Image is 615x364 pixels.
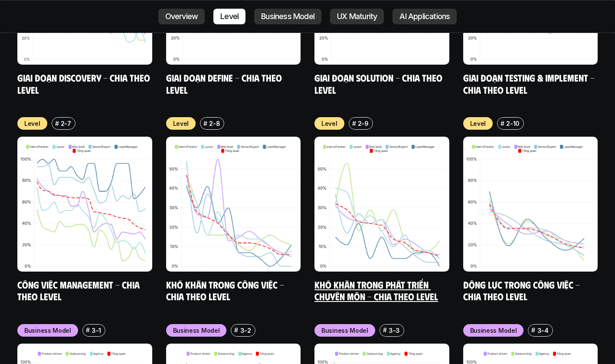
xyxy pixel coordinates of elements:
h6: # [383,327,387,333]
a: Động lực trong công việc - Chia theo Level [463,279,582,302]
a: Giai đoạn Discovery - Chia theo Level [17,72,152,95]
p: Business Model [261,12,314,21]
p: UX Maturity [337,12,377,21]
h6: # [86,327,90,333]
a: Level [213,9,245,24]
h6: # [203,120,207,127]
a: UX Maturity [330,9,384,24]
h6: # [55,120,59,127]
p: Level [220,12,239,21]
p: Level [173,119,189,128]
p: AI Applications [399,12,450,21]
p: 2-7 [61,119,71,128]
p: 3-1 [92,326,101,335]
p: Business Model [24,326,71,335]
h6: # [501,120,504,127]
p: 2-9 [358,119,369,128]
h6: # [234,327,238,333]
a: Giai đoạn Solution - Chia theo Level [314,72,445,95]
a: AI Applications [393,9,457,24]
p: Overview [165,12,198,21]
p: 3-2 [240,326,251,335]
a: Overview [158,9,205,24]
a: Giai đoạn Testing & Implement - Chia theo Level [463,72,597,95]
p: 2-10 [506,119,520,128]
p: Business Model [321,326,368,335]
a: Công việc Management - Chia theo level [17,279,142,302]
a: Khó khăn trong công việc - Chia theo Level [166,279,286,302]
h6: # [531,327,535,333]
p: Level [470,119,486,128]
a: Khó khăn trong phát triển chuyên môn - Chia theo level [314,279,438,302]
p: 2-8 [209,119,220,128]
p: Business Model [173,326,220,335]
p: 3-4 [537,326,549,335]
p: 3-3 [389,326,400,335]
a: Business Model [254,9,321,24]
h6: # [352,120,356,127]
a: Giai đoạn Define - Chia theo Level [166,72,284,95]
p: Level [321,119,337,128]
p: Business Model [470,326,517,335]
p: Level [24,119,40,128]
